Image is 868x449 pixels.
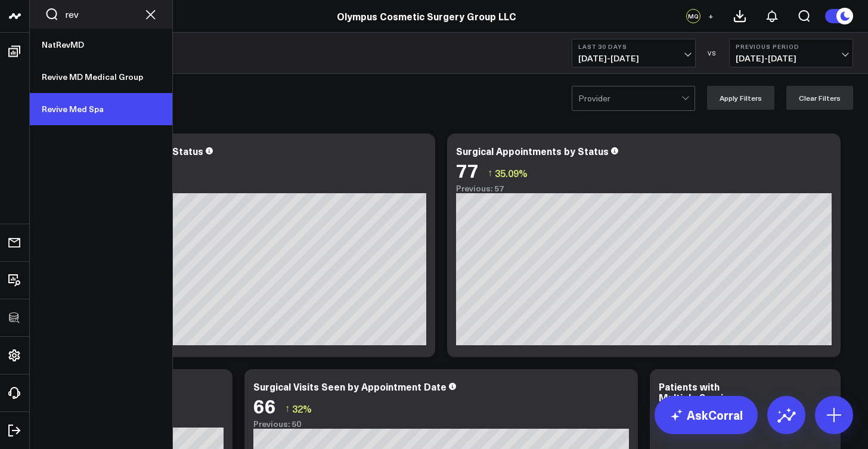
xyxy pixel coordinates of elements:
span: [DATE] - [DATE] [578,54,689,63]
a: NatRevMD [30,29,172,61]
input: Search customers input [65,8,137,21]
button: + [703,9,718,23]
span: ↑ [285,401,290,416]
div: VS [702,49,723,57]
div: Previous: 50 [253,419,629,429]
button: Clear Filters [786,86,853,110]
button: Previous Period[DATE]-[DATE] [729,39,853,67]
div: 66 [253,395,276,416]
span: + [708,12,714,20]
b: Last 30 Days [578,43,689,50]
span: ↑ [488,165,492,181]
button: Last 30 Days[DATE]-[DATE] [572,39,696,67]
a: AskCorral [655,396,758,434]
button: Apply Filters [707,86,774,110]
div: Surgical Appointments by Status [456,144,609,157]
div: 77 [456,159,479,181]
b: Previous Period [736,43,847,50]
div: MQ [686,9,700,23]
button: Clear search [143,7,157,21]
a: Olympus Cosmetic Surgery Group LLC [337,10,516,23]
div: Previous: 57 [456,184,832,193]
a: Revive Med Spa [30,93,172,125]
span: 35.09% [495,166,528,179]
div: Patients with Multiple Services (Last 90 days) [659,380,740,414]
a: Revive MD Medical Group [30,61,172,93]
div: Surgical Visits Seen by Appointment Date [253,380,447,393]
button: Search customers button [45,7,59,21]
div: Previous: 57 [51,184,426,193]
span: 32% [292,402,312,415]
span: [DATE] - [DATE] [736,54,847,63]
